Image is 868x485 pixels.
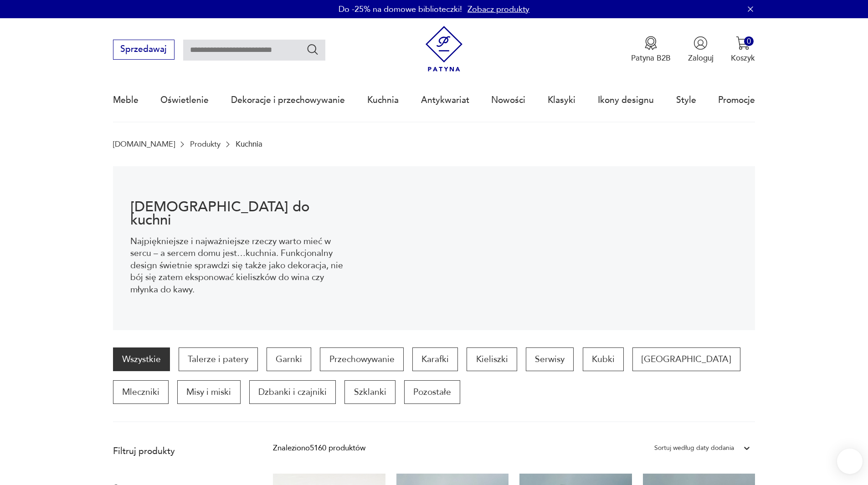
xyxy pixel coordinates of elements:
button: Patyna B2B [631,36,671,63]
a: Meble [113,79,139,121]
a: Zobacz produkty [467,4,529,15]
div: Sortuj według daty dodania [654,442,734,454]
a: Klasyki [548,79,575,121]
a: Szklanki [344,380,395,404]
p: Najpiękniejsze i najważniejsze rzeczy warto mieć w sercu – a sercem domu jest…kuchnia. Funkcjonal... [130,235,352,296]
a: Kubki [583,347,624,371]
p: Do -25% na domowe biblioteczki! [339,4,462,15]
a: Wszystkie [113,347,170,371]
a: [GEOGRAPHIC_DATA] [632,347,740,371]
img: Patyna - sklep z meblami i dekoracjami vintage [421,26,467,72]
a: Karafki [412,347,458,371]
button: Sprzedawaj [113,40,175,60]
a: Nowości [491,79,525,121]
a: Antykwariat [421,79,469,121]
button: Szukaj [306,43,319,56]
a: Dzbanki i czajniki [249,380,336,404]
a: Talerze i patery [179,347,257,371]
a: Sprzedawaj [113,46,175,54]
img: b2f6bfe4a34d2e674d92badc23dc4074.jpg [370,166,755,330]
a: Dekoracje i przechowywanie [231,79,345,121]
div: 0 [744,36,754,46]
a: Garnki [267,347,311,371]
a: Kuchnia [367,79,399,121]
p: Koszyk [731,53,755,63]
a: Kieliszki [467,347,517,371]
a: Misy i miski [177,380,240,404]
h1: [DEMOGRAPHIC_DATA] do kuchni [130,200,352,227]
a: Promocje [718,79,755,121]
a: Pozostałe [404,380,460,404]
a: Ikona medaluPatyna B2B [631,36,671,63]
p: Zaloguj [688,53,714,63]
img: Ikona koszyka [736,36,750,50]
button: Zaloguj [688,36,714,63]
a: Produkty [190,140,221,148]
a: Przechowywanie [320,347,403,371]
button: 0Koszyk [731,36,755,63]
a: Style [676,79,696,121]
a: Oświetlenie [160,79,209,121]
p: Patyna B2B [631,53,671,63]
img: Ikonka użytkownika [693,36,708,50]
a: Mleczniki [113,380,169,404]
a: [DOMAIN_NAME] [113,140,175,148]
p: Filtruj produkty [113,445,247,457]
a: Ikony designu [598,79,654,121]
p: Kuchnia [236,140,262,148]
div: Znaleziono 5160 produktów [273,442,365,454]
img: Ikona medalu [644,36,658,50]
iframe: Smartsupp widget button [837,449,863,474]
a: Serwisy [526,347,574,371]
